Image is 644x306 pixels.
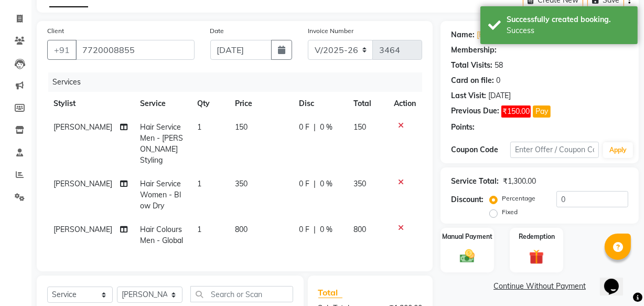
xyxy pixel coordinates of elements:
div: Total Visits: [451,60,492,71]
div: [DATE] [488,90,511,101]
label: Invoice Number [308,26,353,36]
span: Total [318,287,342,298]
div: Service Total: [451,176,499,187]
label: Redemption [519,232,555,241]
span: 150 [353,122,366,132]
button: Pay [533,105,551,118]
div: Points: [451,122,475,133]
span: 0 F [299,224,309,235]
div: Successfully created booking. [507,14,630,25]
span: 1 [197,179,201,188]
span: | [314,224,316,235]
th: Total [347,92,388,115]
input: Search or Scan [190,286,293,302]
label: Fixed [502,207,518,217]
span: 0 F [299,122,309,133]
div: 0 [496,75,500,86]
div: Coupon Code [451,144,510,155]
div: Last Visit: [451,90,486,101]
span: 0 % [320,178,332,189]
div: Services [48,72,430,92]
span: Hair Service Women - Blow Dry [140,179,181,210]
span: 800 [235,225,248,234]
label: Percentage [502,194,535,203]
button: +91 [47,40,77,60]
span: 1 [197,225,201,234]
div: Name: [451,29,475,40]
span: | [314,122,316,133]
div: ₹1,300.00 [503,176,536,187]
iframe: chat widget [600,264,634,296]
a: [PERSON_NAME] [477,29,535,40]
span: 1 [197,122,201,132]
span: ₹150.00 [501,105,531,118]
label: Manual Payment [442,232,492,241]
button: Apply [603,142,633,158]
span: 0 % [320,224,332,235]
th: Qty [191,92,229,115]
th: Stylist [47,92,134,115]
th: Action [388,92,422,115]
span: 800 [353,225,366,234]
span: [PERSON_NAME] [53,225,112,234]
div: Discount: [451,194,484,205]
div: Success [507,25,630,36]
input: Search by Name/Mobile/Email/Code [76,40,195,60]
div: 58 [495,60,503,71]
span: [PERSON_NAME] [53,122,112,132]
label: Client [47,26,64,36]
span: 0 % [320,122,332,133]
span: Hair Service Men - [PERSON_NAME] Styling [140,122,183,165]
input: Enter Offer / Coupon Code [510,142,599,158]
th: Price [229,92,293,115]
span: [PERSON_NAME] [53,179,112,188]
label: Date [210,26,224,36]
div: Previous Due: [451,105,499,118]
img: _gift.svg [524,248,549,266]
a: Continue Without Payment [443,281,637,292]
span: | [314,178,316,189]
span: 350 [353,179,366,188]
div: Membership: [451,45,497,56]
span: Hair Colours Men - Global [140,225,183,245]
span: 0 F [299,178,309,189]
div: Card on file: [451,75,494,86]
th: Service [134,92,190,115]
img: _cash.svg [455,248,479,265]
span: 350 [235,179,248,188]
span: 150 [235,122,248,132]
th: Disc [293,92,347,115]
